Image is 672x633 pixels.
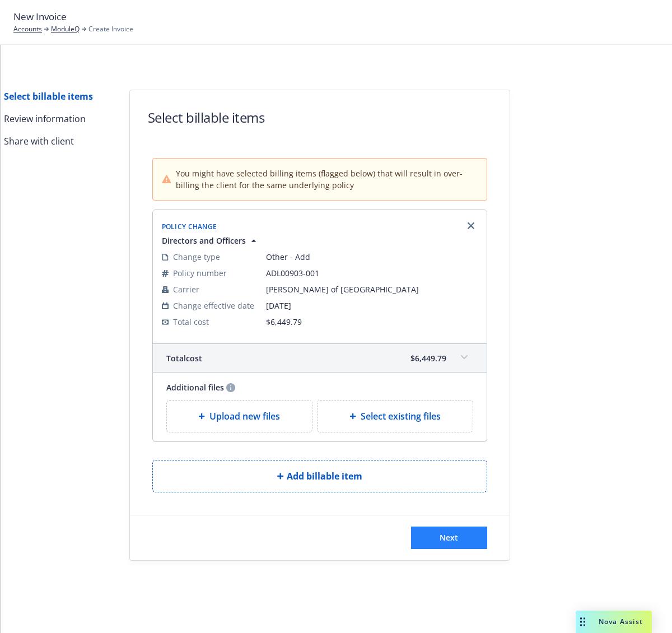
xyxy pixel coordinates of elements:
span: Total cost [166,352,202,364]
span: Nova Assist [599,617,643,626]
div: Select billable items [4,90,93,103]
a: Accounts [13,24,42,34]
span: [DATE] [266,300,478,311]
span: ADL00903-001 [266,267,478,279]
div: Review information [4,112,86,125]
span: Upload new files [209,409,280,423]
span: Next [440,532,458,543]
span: Policy Change [162,222,217,231]
span: Other - Add [266,251,478,263]
span: [PERSON_NAME] of [GEOGRAPHIC_DATA] [266,283,478,295]
span: $6,449.79 [410,352,446,364]
div: Drag to move [576,611,590,633]
span: Select existing files [361,409,441,423]
span: $6,449.79 [266,316,302,327]
button: Nova Assist [576,611,652,633]
button: Add billable item [152,460,487,492]
button: Next [411,527,487,549]
div: Share with client [4,134,74,148]
span: Additional files [166,381,224,393]
span: Change effective date [173,300,254,311]
span: Add billable item [287,469,362,483]
span: Create Invoice [88,24,133,34]
span: Directors and Officers [162,235,246,246]
h1: Select billable items [148,108,265,127]
span: Total cost [173,316,209,328]
button: Directors and Officers [162,235,259,246]
span: Carrier [173,283,199,295]
span: New Invoice [13,10,67,24]
span: Policy number [173,267,227,279]
span: Change type [173,251,220,263]
a: Remove browser [464,219,478,232]
span: You might have selected billing items (flagged below) that will result in over-billing the client... [176,167,477,191]
div: Upload new files [166,400,313,432]
div: Totalcost$6,449.79 [153,344,487,372]
div: Select existing files [317,400,473,432]
a: ModuleQ [51,24,80,34]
